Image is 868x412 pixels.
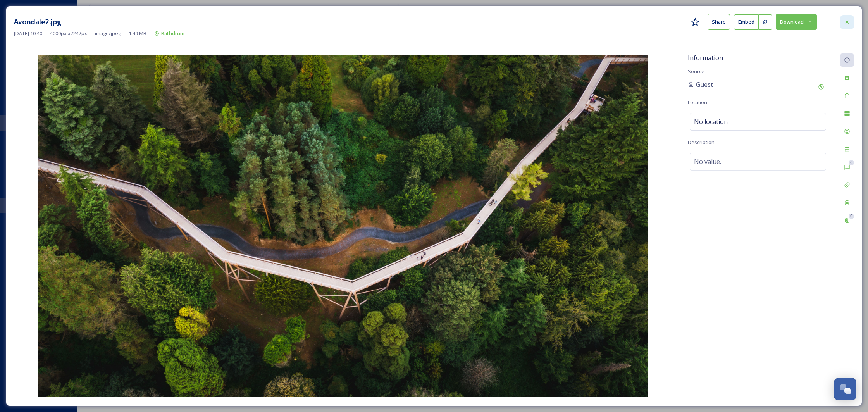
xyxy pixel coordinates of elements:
span: Location [688,99,707,106]
span: image/jpeg [95,30,121,37]
button: Embed [734,14,759,30]
span: Rathdrum [161,30,184,37]
div: 0 [849,214,854,219]
div: 0 [849,160,854,165]
span: Information [688,53,723,62]
img: Avondale2.jpg [14,55,672,397]
button: Share [708,14,730,30]
span: 1.49 MB [129,30,146,37]
span: Guest [696,80,713,89]
span: Description [688,139,715,146]
span: 4000 px x 2242 px [50,30,87,37]
button: Open Chat [834,378,856,400]
span: No value. [694,157,721,166]
span: [DATE] 10:40 [14,30,42,37]
h3: Avondale2.jpg [14,16,61,28]
button: Download [776,14,817,30]
span: No location [694,117,728,126]
span: Source [688,68,704,75]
